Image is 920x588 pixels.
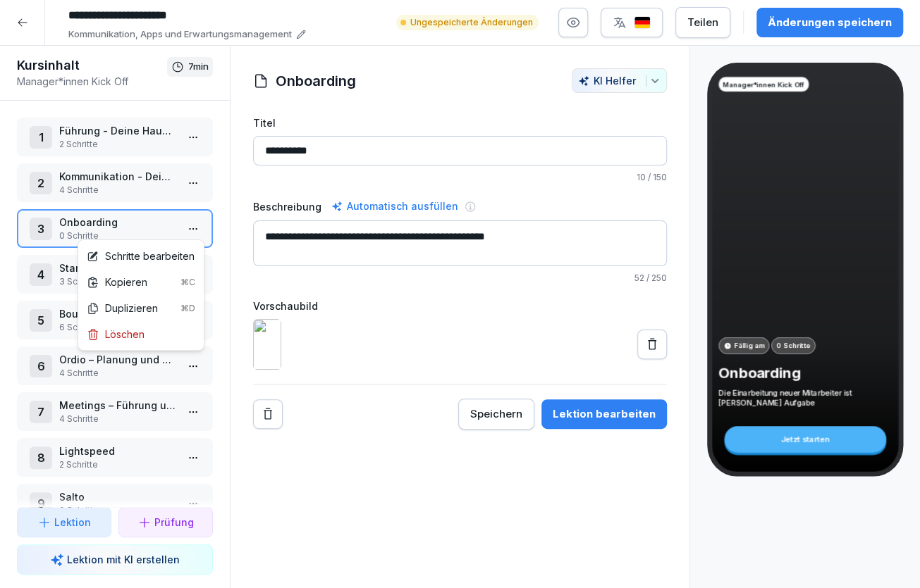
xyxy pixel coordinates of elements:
div: Duplizieren [87,301,195,315]
div: KI Helfer [578,75,661,87]
img: de.svg [634,16,651,30]
div: ⌘D [180,302,195,315]
div: Speichern [470,406,522,422]
div: Änderungen speichern [768,15,892,30]
div: Lektion bearbeiten [553,406,656,422]
div: Teilen [687,15,718,30]
div: Schritte bearbeiten [87,249,195,263]
div: ⌘C [180,276,195,289]
div: Löschen [87,327,145,342]
div: Kopieren [87,275,195,289]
